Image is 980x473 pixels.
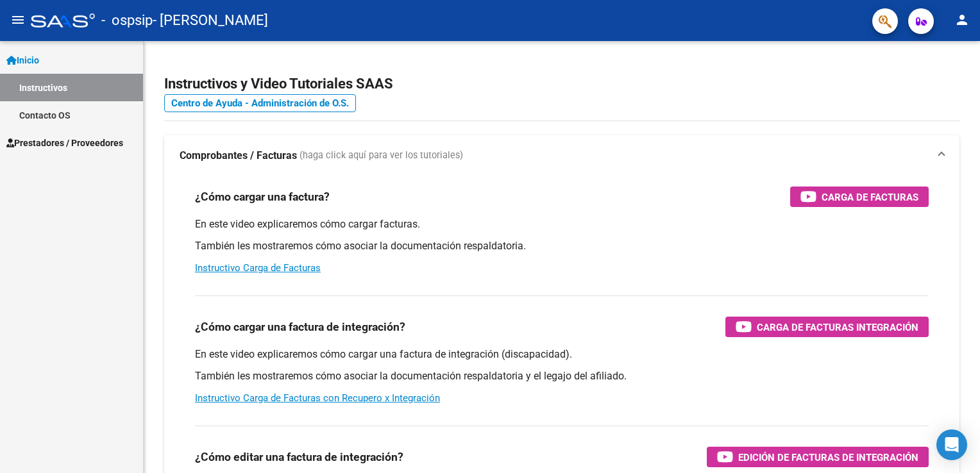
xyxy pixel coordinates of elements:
[180,149,297,163] strong: Comprobantes / Facturas
[300,149,463,163] span: (haga click aquí para ver los tutoriales)
[195,239,929,253] p: También les mostraremos cómo asociar la documentación respaldatoria.
[757,319,918,335] span: Carga de Facturas Integración
[195,448,403,466] h3: ¿Cómo editar una factura de integración?
[6,53,39,67] span: Inicio
[195,217,929,231] p: En este video explicaremos cómo cargar facturas.
[6,136,123,150] span: Prestadores / Proveedores
[101,6,153,35] span: - ospsip
[164,135,959,176] mat-expansion-panel-header: Comprobantes / Facturas (haga click aquí para ver los tutoriales)
[195,318,405,336] h3: ¿Cómo cargar una factura de integración?
[790,187,929,207] button: Carga de Facturas
[10,12,26,28] mat-icon: menu
[164,94,356,112] a: Centro de Ayuda - Administración de O.S.
[936,429,967,460] div: Open Intercom Messenger
[725,317,929,337] button: Carga de Facturas Integración
[195,392,440,404] a: Instructivo Carga de Facturas con Recupero x Integración
[822,189,918,205] span: Carga de Facturas
[195,262,321,274] a: Instructivo Carga de Facturas
[195,369,929,383] p: También les mostraremos cómo asociar la documentación respaldatoria y el legajo del afiliado.
[164,72,959,96] h2: Instructivos y Video Tutoriales SAAS
[707,447,929,467] button: Edición de Facturas de integración
[954,12,970,28] mat-icon: person
[153,6,268,35] span: - [PERSON_NAME]
[738,449,918,465] span: Edición de Facturas de integración
[195,188,330,206] h3: ¿Cómo cargar una factura?
[195,347,929,361] p: En este video explicaremos cómo cargar una factura de integración (discapacidad).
